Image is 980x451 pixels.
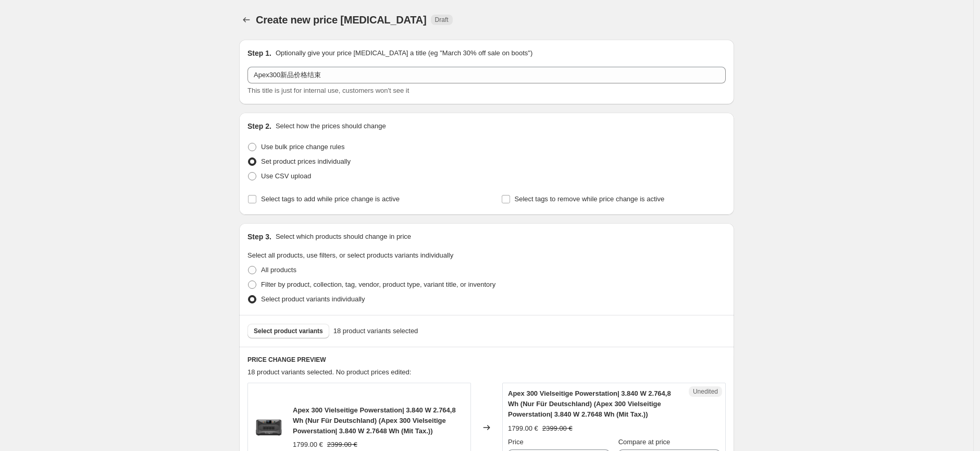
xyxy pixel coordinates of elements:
p: Select how the prices should change [276,121,386,131]
span: Price [508,438,524,446]
span: Select all products, use filters, or select products variants individually [247,251,453,259]
span: Draft [435,16,449,24]
span: Unedited [693,387,718,396]
span: All products [261,266,296,274]
div: 1799.00 € [293,440,323,450]
h2: Step 3. [247,231,271,242]
h2: Step 1. [247,48,271,58]
span: Set product prices individually [261,157,351,165]
button: Price change jobs [239,13,254,27]
span: Create new price [MEDICAL_DATA] [256,14,427,26]
span: Compare at price [618,438,671,446]
span: Select product variants individually [261,295,365,303]
p: Optionally give your price [MEDICAL_DATA] a title (eg "March 30% off sale on boots") [276,48,532,58]
span: Use bulk price change rules [261,143,344,151]
div: 1799.00 € [508,423,538,434]
span: Select tags to remove while price change is active [515,195,665,203]
span: Apex 300 Vielseitige Powerstation| 3.840 W 2.764,8 Wh (Nur Für Deutschland) (Apex 300 Vielseitige... [508,389,671,418]
span: 18 product variants selected. No product prices edited: [247,368,411,376]
span: Use CSV upload [261,172,311,180]
strike: 2399.00 € [327,440,357,450]
span: Select product variants [254,327,323,335]
h6: PRICE CHANGE PREVIEW [247,356,726,364]
img: Apex300US_d89c7d98-749b-4ff4-8db4-2d6f8921368f_80x.png [253,412,284,443]
h2: Step 2. [247,121,271,131]
span: Filter by product, collection, tag, vendor, product type, variant title, or inventory [261,281,495,288]
input: 30% off holiday sale [247,67,726,83]
strike: 2399.00 € [542,423,573,434]
span: Apex 300 Vielseitige Powerstation| 3.840 W 2.764,8 Wh (Nur Für Deutschland) (Apex 300 Vielseitige... [293,406,456,435]
span: 18 product variants selected [333,326,418,336]
button: Select product variants [247,324,329,338]
span: Select tags to add while price change is active [261,195,400,203]
span: This title is just for internal use, customers won't see it [247,87,409,94]
p: Select which products should change in price [276,231,411,242]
